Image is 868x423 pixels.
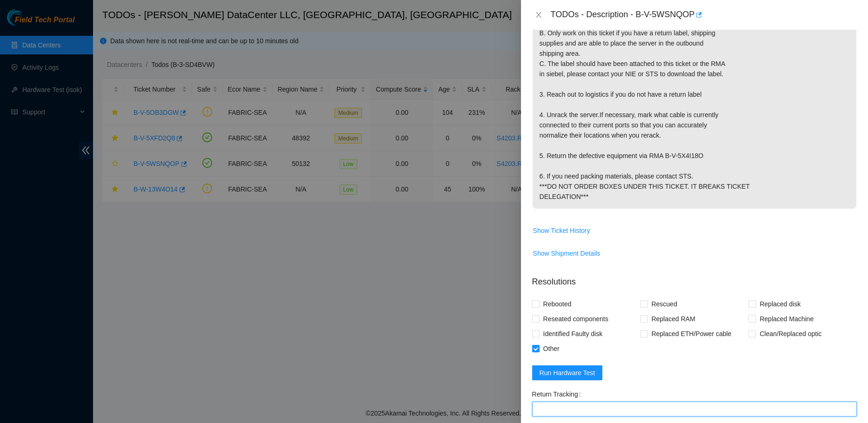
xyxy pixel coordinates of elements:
span: Replaced ETH/Power cable [648,326,735,341]
button: Show Ticket History [533,223,591,238]
span: Clean/Replaced optic [756,326,825,341]
div: TODOs - Description - B-V-5WSNQOP [551,7,857,22]
span: close [535,11,542,19]
p: Resolutions [532,268,857,288]
span: Replaced RAM [648,311,699,326]
label: Return Tracking [532,387,585,402]
input: Return Tracking [532,402,857,416]
span: Replaced Machine [756,311,817,326]
span: Show Ticket History [533,225,590,236]
span: Rebooted [540,297,575,311]
span: Reseated components [540,311,612,326]
span: Other [540,341,563,356]
button: Run Hardware Test [532,365,603,380]
span: Rescued [648,297,681,311]
span: Run Hardware Test [540,368,595,378]
span: Replaced disk [756,297,804,311]
span: Identified Faulty disk [540,326,607,341]
span: Show Shipment Details [533,248,601,258]
button: Show Shipment Details [533,246,601,261]
button: Close [532,11,545,20]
